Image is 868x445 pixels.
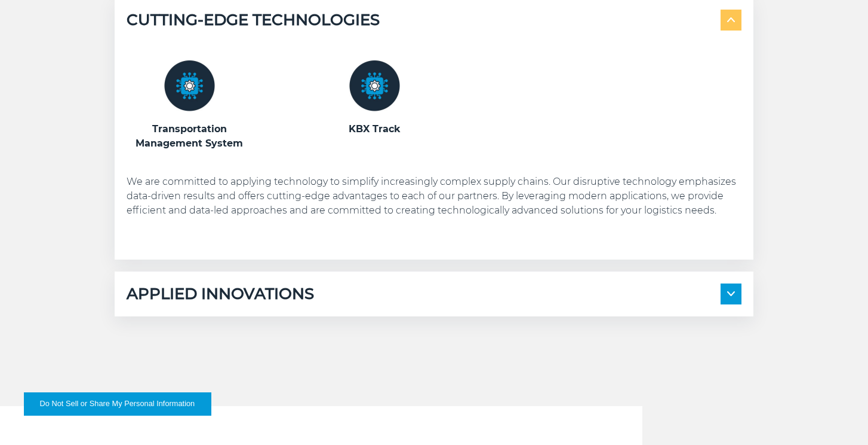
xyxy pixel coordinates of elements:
[127,175,741,218] p: We are committed to applying technology to simplify increasingly complex supply chains. Our disru...
[727,291,735,296] img: arrow
[727,17,735,22] img: arrow
[127,122,252,151] h3: Transportation Management System
[127,10,380,31] h5: CUTTING-EDGE TECHNOLOGIES
[312,122,437,136] h3: KBX Track
[127,284,314,304] h5: APPLIED INNOVATIONS
[24,392,211,415] button: Do Not Sell or Share My Personal Information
